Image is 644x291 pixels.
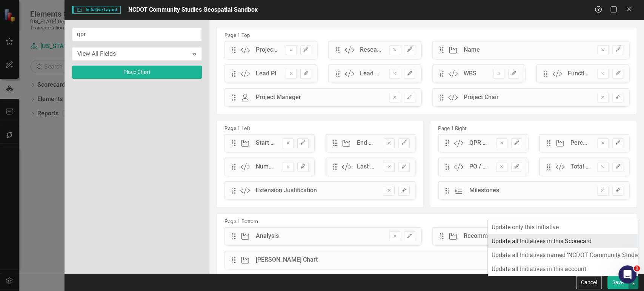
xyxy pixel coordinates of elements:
div: Lead PI Organization [360,69,382,78]
button: Cancel [576,276,602,289]
div: Percent Complete [570,139,590,147]
a: Update all Initiatives in this account [488,262,638,276]
div: View All Fields [77,49,189,58]
div: PO / Agreement # [469,162,489,171]
div: [PERSON_NAME] Chart [256,256,318,264]
iframe: Intercom live chat [618,265,636,283]
button: Place Chart [72,66,202,79]
div: Milestones [469,186,499,195]
input: Filter List... [72,28,202,41]
div: Start Date [256,139,275,147]
button: Save [607,276,629,289]
div: Recommendations [464,232,515,240]
small: Page 1 Left [224,125,250,131]
div: Project Manager [256,93,301,102]
span: Initiative Layout [72,6,121,14]
div: End Date [357,139,376,147]
div: Total Budget [570,162,590,171]
div: WBS [464,69,476,78]
div: Research Category [360,46,382,54]
div: QPR Received [469,139,489,147]
div: Last Extension Date [357,162,376,171]
a: Update all Initiatives named 'NCDOT Community Studies Geospatial Sandbox' [488,248,638,262]
a: Update only this Initiative [488,220,638,234]
div: Project ID [256,46,278,54]
div: Number of Extensions [256,162,275,171]
div: Analysis [256,232,279,240]
div: Extension Justification [256,186,317,195]
span: 1 [634,265,640,271]
small: Page 1 Right [438,125,466,131]
div: Project Chair [464,93,499,102]
a: Update all Initiatives in this Scorecard [488,234,638,248]
div: Functional Area [568,69,590,78]
small: Page 1 Top [224,32,250,38]
div: Name [464,46,480,54]
small: Page 1 Bottom [224,218,258,224]
div: Lead PI [256,69,277,78]
span: NCDOT Community Studies Geospatial Sandbox [128,6,258,13]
